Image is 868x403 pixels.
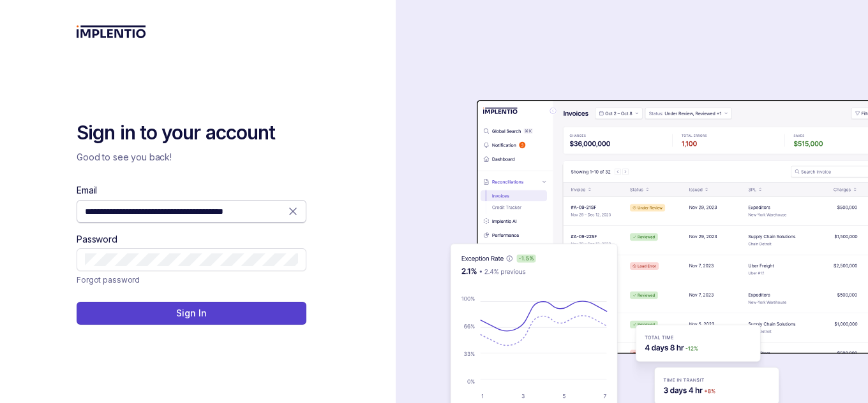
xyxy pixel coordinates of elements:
[77,302,306,325] button: Sign In
[77,151,306,164] p: Good to see you back!
[77,274,140,286] a: Link Forgot password
[77,25,146,38] img: logo
[77,233,117,246] label: Password
[77,120,306,146] h2: Sign in to your account
[77,274,140,286] p: Forgot password
[176,307,206,320] p: Sign In
[77,184,97,197] label: Email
